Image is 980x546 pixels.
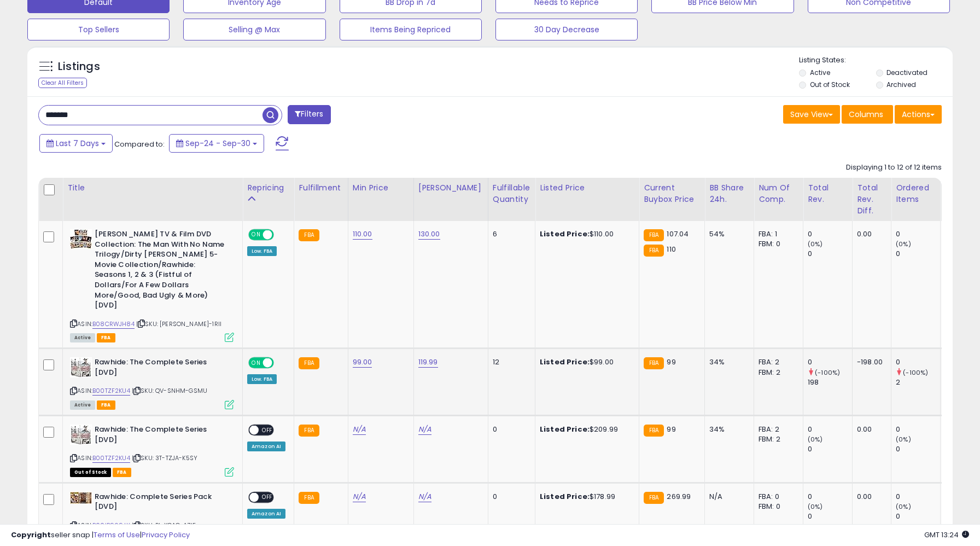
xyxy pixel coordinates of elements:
[540,229,590,239] b: Listed Price:
[70,425,234,475] div: ASIN:
[418,229,440,240] a: 130.00
[759,492,795,502] div: FBA: 0
[808,377,852,387] div: 198
[896,502,911,511] small: (0%)
[808,357,852,367] div: 0
[759,357,795,367] div: FBA: 2
[95,229,227,313] b: [PERSON_NAME] TV & Film DVD Collection: The Man With No Name Trilogy/Dirty [PERSON_NAME] 5-Movie ...
[808,240,823,248] small: (0%)
[644,357,664,369] small: FBA
[183,19,325,40] button: Selling @ Max
[299,357,319,369] small: FBA
[857,357,883,367] div: -198.00
[70,333,95,342] span: All listings currently available for purchase on Amazon
[886,80,916,89] label: Archived
[495,19,638,40] button: 30 Day Decrease
[299,229,319,241] small: FBA
[808,425,852,434] div: 0
[896,182,936,205] div: Ordered Items
[353,491,366,502] a: N/A
[70,468,111,477] span: All listings that are currently out of stock and unavailable for purchase on Amazon
[353,357,372,368] a: 99.00
[895,105,942,124] button: Actions
[259,426,276,435] span: OFF
[667,424,675,434] span: 99
[808,444,852,454] div: 0
[70,229,92,249] img: 61PtzD3X64L._SL40_.jpg
[299,492,319,504] small: FBA
[247,374,277,384] div: Low. FBA
[418,491,431,502] a: N/A
[896,249,940,259] div: 0
[896,444,940,454] div: 0
[896,435,911,444] small: (0%)
[540,229,631,239] div: $110.00
[857,425,883,434] div: 0.00
[92,454,130,463] a: B00TZF2KU4
[808,249,852,259] div: 0
[11,530,190,541] div: seller snap | |
[249,358,263,368] span: ON
[924,530,969,540] span: 2025-10-8 13:24 GMT
[644,182,700,205] div: Current Buybox Price
[759,239,795,249] div: FBM: 0
[259,492,276,502] span: OFF
[540,491,590,502] b: Listed Price:
[114,139,165,149] span: Compared to:
[886,68,927,77] label: Deactivated
[857,182,886,217] div: Total Rev. Diff.
[493,425,527,434] div: 0
[709,229,745,239] div: 54%
[493,357,527,367] div: 12
[67,182,238,194] div: Title
[136,320,221,328] span: | SKU: [PERSON_NAME]-1RII
[299,425,319,437] small: FBA
[759,425,795,434] div: FBA: 2
[540,357,590,367] b: Listed Price:
[353,182,409,194] div: Min Price
[92,386,130,396] a: B00TZF2KU4
[247,442,285,451] div: Amazon AI
[95,357,227,380] b: Rawhide: The Complete Series [DVD]
[540,357,631,367] div: $99.00
[896,229,940,239] div: 0
[185,138,250,149] span: Sep-24 - Sep-30
[70,357,92,377] img: 61aoX14MPTL._SL40_.jpg
[272,230,290,240] span: OFF
[97,400,115,410] span: FBA
[418,357,438,368] a: 119.99
[644,245,664,257] small: FBA
[709,182,749,205] div: BB Share 24h.
[272,358,290,368] span: OFF
[667,357,675,367] span: 99
[759,229,795,239] div: FBA: 1
[56,138,99,149] span: Last 7 Days
[810,68,830,77] label: Active
[493,229,527,239] div: 6
[846,162,942,173] div: Displaying 1 to 12 of 12 items
[759,502,795,512] div: FBM: 0
[667,229,689,239] span: 107.04
[857,229,883,239] div: 0.00
[896,357,940,367] div: 0
[493,492,527,502] div: 0
[857,492,883,502] div: 0.00
[142,530,190,540] a: Privacy Policy
[759,182,798,205] div: Num of Comp.
[540,424,590,434] b: Listed Price:
[95,492,227,515] b: Rawhide: Complete Series Pack [DVD]
[38,78,87,88] div: Clear All Filters
[70,400,95,410] span: All listings currently available for purchase on Amazon
[808,492,852,502] div: 0
[896,240,911,248] small: (0%)
[27,19,170,40] button: Top Sellers
[540,425,631,434] div: $209.99
[644,492,664,504] small: FBA
[247,246,277,256] div: Low. FBA
[11,530,51,540] strong: Copyright
[896,377,940,387] div: 2
[896,512,940,521] div: 0
[247,509,285,519] div: Amazon AI
[808,229,852,239] div: 0
[783,105,840,124] button: Save View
